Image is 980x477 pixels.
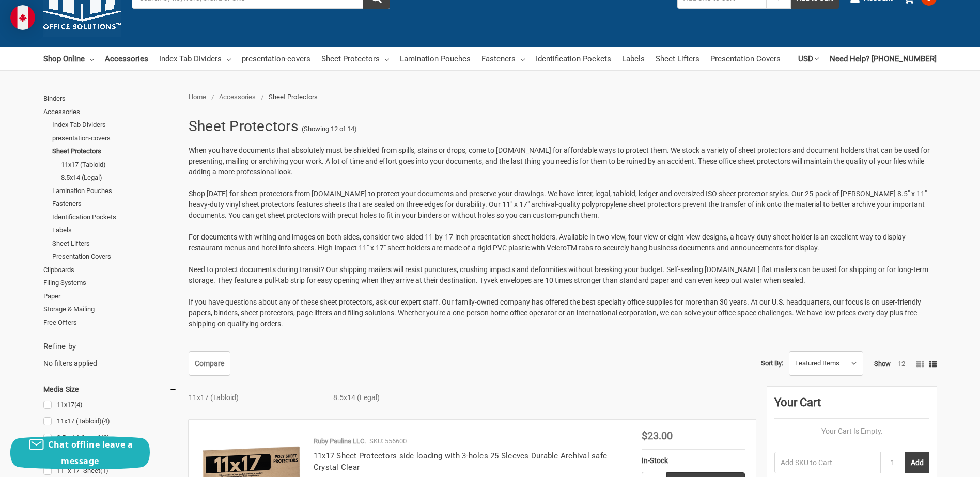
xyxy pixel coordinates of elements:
a: Accessories [219,93,256,101]
a: Sheet Protectors [52,145,177,158]
a: Presentation Covers [52,250,177,263]
a: Clipboards [43,263,177,277]
input: Add SKU to Cart [774,452,880,473]
a: 8.5x14 (Legal) [61,171,177,184]
a: Lamination Pouches [400,47,471,70]
p: Need to protect documents during transit? Our shipping mailers will resist punctures, crushing im... [189,264,937,286]
div: Your Cart [774,394,929,419]
a: Index Tab Dividers [52,118,177,132]
span: $23.00 [642,430,673,442]
p: Your Cart Is Empty. [774,426,929,437]
h5: Refine by [43,341,177,353]
a: Paper [43,290,177,303]
a: Need Help? [PHONE_NUMBER] [830,47,937,70]
a: Identification Pockets [52,211,177,224]
label: Sort By: [761,356,783,371]
div: No filters applied [43,341,177,369]
span: Show [874,360,891,368]
span: (4) [102,417,110,425]
a: Storage & Mailing [43,303,177,316]
p: If you have questions about any of these sheet protectors, ask our expert staff. Our family-owned... [189,297,937,329]
button: Add [905,452,929,473]
a: Shop Online [43,47,94,70]
div: In-Stock [642,455,745,466]
span: (Showing 12 of 14) [302,124,357,134]
a: presentation-covers [242,47,310,70]
h5: Media Size [43,383,177,395]
a: Sheet Lifters [656,47,699,70]
a: Index Tab Dividers [159,47,231,70]
button: Chat offline leave a message [10,436,150,469]
a: Presentation Covers [710,47,781,70]
p: For documents with writing and images on both sides, consider two-sided 11-by-17-inch presentatio... [189,232,937,253]
span: Chat offline leave a message [48,439,133,467]
a: 8.5x14 (Legal) [333,393,380,402]
h1: Sheet Protectors [189,113,298,140]
a: Free Offers [43,316,177,329]
p: SKU: 556600 [369,436,407,447]
a: Labels [622,47,645,70]
span: (4) [74,401,83,408]
span: (2) [101,434,110,441]
a: Sheet Lifters [52,237,177,250]
a: 11x17 (Tabloid) [43,415,177,428]
a: USD [798,47,819,70]
a: Compare [189,351,230,376]
span: (1) [100,467,108,474]
a: Sheet Protectors [321,47,389,70]
a: 12 [898,360,905,368]
p: Shop [DATE] for sheet protectors from [DOMAIN_NAME] to protect your documents and preserve your d... [189,188,937,221]
a: Binders [43,92,177,105]
p: Ruby Paulina LLC. [314,436,366,447]
a: Home [189,93,206,101]
p: When you have documents that absolutely must be shielded from spills, stains or drops, come to [D... [189,145,937,178]
a: Filing Systems [43,276,177,290]
a: Identification Pockets [536,47,611,70]
a: Lamination Pouches [52,184,177,198]
a: presentation-covers [52,132,177,145]
a: Accessories [105,47,148,70]
a: Fasteners [481,47,525,70]
a: 11x17 Sheet Protectors side loading with 3-holes 25 Sleeves Durable Archival safe Crystal Clear [314,451,607,472]
a: 11x17 [43,398,177,412]
a: Fasteners [52,197,177,211]
a: 11x17 (Tabloid) [61,158,177,171]
span: Sheet Protectors [269,93,318,101]
a: 11x17 (Tabloid) [189,393,239,402]
img: duty and tax information for Canada [10,5,35,30]
a: Labels [52,224,177,237]
a: Accessories [43,105,177,119]
a: 8.5 x 14 (Legal) [43,431,177,445]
